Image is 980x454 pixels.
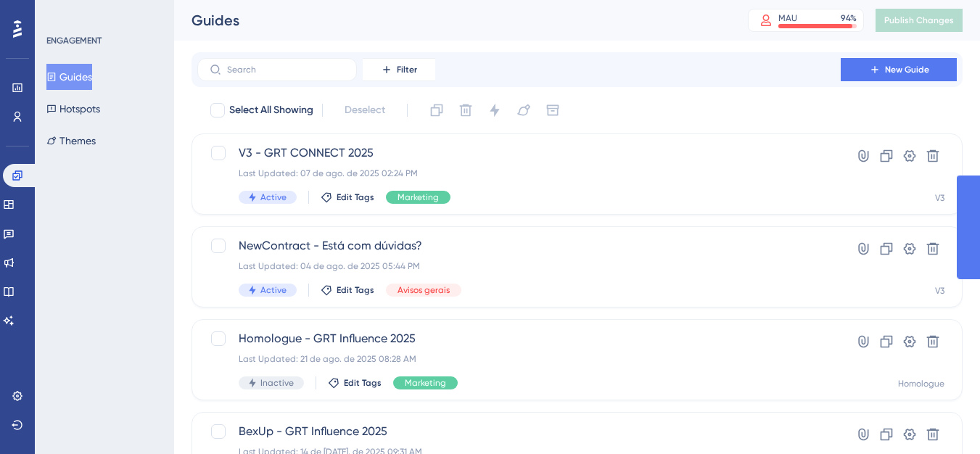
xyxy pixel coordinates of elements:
[841,58,957,81] button: New Guide
[405,377,446,389] span: Marketing
[46,128,96,154] button: Themes
[935,285,944,297] div: V3
[321,191,374,203] button: Edit Tags
[239,260,799,272] div: Last Updated: 04 de ago. de 2025 05:44 PM
[344,377,382,389] span: Edit Tags
[239,330,799,347] span: Homologue - GRT Influence 2025
[239,144,799,162] span: V3 - GRT CONNECT 2025
[885,64,929,75] span: New Guide
[227,65,345,75] input: Search
[935,192,944,204] div: V3
[229,102,313,119] span: Select All Showing
[841,12,857,24] div: 94 %
[337,284,374,296] span: Edit Tags
[46,64,92,90] button: Guides
[46,35,102,46] div: ENGAGEMENT
[332,97,398,123] button: Deselect
[239,168,799,179] div: Last Updated: 07 de ago. de 2025 02:24 PM
[884,15,954,26] span: Publish Changes
[328,377,382,389] button: Edit Tags
[397,64,417,75] span: Filter
[239,423,799,440] span: BexUp - GRT Influence 2025
[898,378,944,389] div: Homologue
[192,10,712,30] div: Guides
[239,353,799,365] div: Last Updated: 21 de ago. de 2025 08:28 AM
[260,377,294,389] span: Inactive
[260,284,287,296] span: Active
[398,284,450,296] span: Avisos gerais
[398,191,439,203] span: Marketing
[321,284,374,296] button: Edit Tags
[345,102,385,119] span: Deselect
[46,96,100,122] button: Hotspots
[239,237,799,255] span: NewContract - Está com dúvidas?
[260,191,287,203] span: Active
[363,58,435,81] button: Filter
[337,191,374,203] span: Edit Tags
[778,12,797,24] div: MAU
[876,9,963,32] button: Publish Changes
